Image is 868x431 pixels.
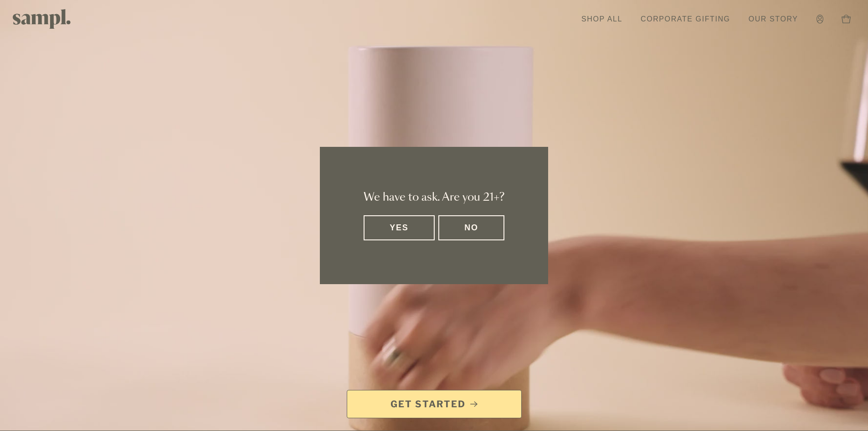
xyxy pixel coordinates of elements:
[577,9,627,29] a: Shop All
[390,398,466,410] span: Get Started
[13,9,71,29] img: Sampl logo
[347,390,522,418] a: Get Started
[636,9,735,29] a: Corporate Gifting
[744,9,803,29] a: Our Story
